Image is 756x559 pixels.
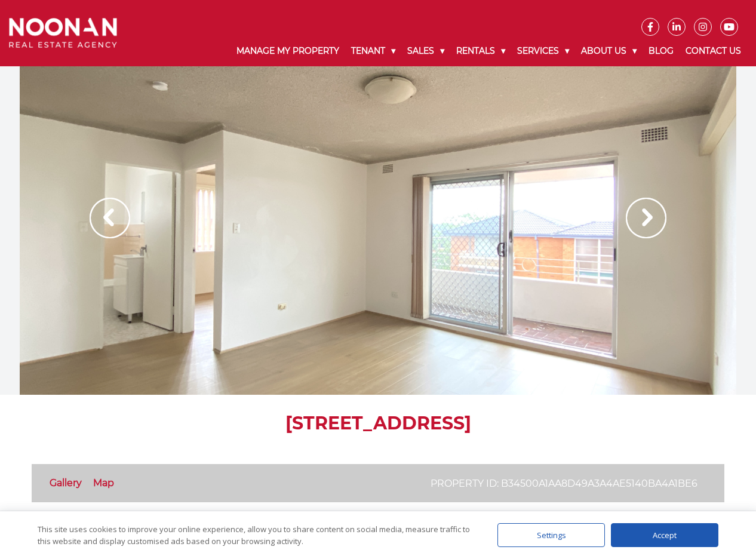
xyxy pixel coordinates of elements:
h1: [STREET_ADDRESS] [32,413,724,434]
a: Manage My Property [231,36,345,66]
a: Rentals [450,36,511,66]
img: Arrow slider [90,198,130,238]
p: Property ID: b34500a1aa8d49a3a4ae5140ba4a1be6 [431,476,697,491]
img: Arrow slider [626,198,666,238]
a: Gallery [50,477,82,489]
a: Sales [401,36,450,66]
a: Contact Us [680,36,747,66]
div: Settings [497,523,605,547]
img: Noonan Real Estate Agency [9,18,117,48]
a: Tenant [345,36,401,66]
div: Accept [611,523,718,547]
a: Map [93,477,114,489]
div: This site uses cookies to improve your online experience, allow you to share content on social me... [38,523,474,547]
a: Services [511,36,575,66]
a: About Us [575,36,643,66]
a: Blog [643,36,680,66]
